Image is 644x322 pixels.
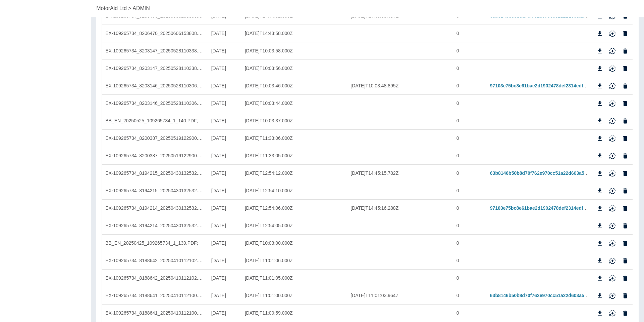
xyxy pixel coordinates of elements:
button: Delete [620,168,630,178]
a: ADMIN [132,4,150,12]
button: Delete [620,46,630,56]
button: Delete [620,291,630,301]
div: 2025-04-10T11:00:59.000Z [241,304,347,322]
button: Download [595,221,605,231]
div: 2025-06-06T14:45:16.288Z [347,199,453,217]
div: 26/05/2025 [208,42,241,59]
div: 26/04/2025 [208,234,241,252]
div: 26/04/2025 [208,129,241,147]
div: 2025-06-06T14:43:58.000Z [241,25,347,42]
div: 26/05/2025 [208,94,241,112]
button: Reimport [607,151,618,161]
div: 0 [453,199,487,217]
button: Delete [620,133,630,144]
button: Delete [620,256,630,266]
button: Download [595,291,605,301]
button: Reimport [607,221,618,231]
div: 2025-04-10T11:01:06.000Z [241,252,347,269]
button: Delete [620,151,630,161]
div: 26/05/2025 [208,112,241,129]
div: 0 [453,234,487,252]
button: Download [595,168,605,178]
div: 0 [453,59,487,77]
button: Delete [620,98,630,109]
button: Download [595,133,605,144]
button: Download [595,98,605,109]
div: 0 [453,77,487,94]
button: Download [595,64,605,74]
button: Delete [620,64,630,74]
div: 2025-05-28T10:03:48.895Z [347,77,453,94]
div: EX-109265734_8200387_20250519122900.ZIP; [102,147,208,164]
button: Delete [620,203,630,213]
div: 0 [453,147,487,164]
div: 0 [453,164,487,182]
div: 2025-06-06T14:45:15.782Z [347,164,453,182]
button: Reimport [607,186,618,196]
div: 26/04/2025 [208,199,241,217]
div: EX-109265734_8188642_20250410112102.csv [102,252,208,269]
div: EX-109265734_8188641_20250410112100.ZIP; [102,304,208,322]
button: Download [595,203,605,213]
button: Reimport [607,308,618,318]
button: Reimport [607,98,618,109]
div: 2025-05-28T10:03:37.000Z [241,112,347,129]
button: Reimport [607,81,618,91]
div: 2025-04-30T10:03:00.000Z [241,234,347,252]
div: 0 [453,304,487,322]
button: Download [595,116,605,126]
button: Download [595,238,605,248]
div: EX-109265734_8194215_20250430132532.csv [102,164,208,182]
div: 0 [453,94,487,112]
button: Delete [620,186,630,196]
button: Download [595,46,605,56]
button: Delete [620,308,630,318]
div: BB_EN_20250525_109265734_1_140.PDF; [102,112,208,129]
button: Delete [620,29,630,39]
div: 2025-05-28T10:03:56.000Z [241,59,347,77]
div: 26/05/2025 [208,59,241,77]
button: Reimport [607,203,618,213]
div: 0 [453,25,487,42]
button: Download [595,151,605,161]
p: > [128,4,131,12]
button: Delete [620,81,630,91]
div: EX-109265734_8206470_20250606153808.ZIP; [102,25,208,42]
div: 2025-05-19T11:33:05.000Z [241,147,347,164]
button: Reimport [607,116,618,126]
div: EX-109265734_8203146_20250528110306.csv [102,77,208,94]
div: EX-109265734_8194214_20250430132532.ZIP; [102,217,208,234]
a: MotorAid Ltd [96,4,127,12]
div: 0 [453,182,487,199]
div: 2025-04-30T12:54:05.000Z [241,217,347,234]
button: Download [595,29,605,39]
button: Download [595,273,605,283]
div: 2025-04-10T11:01:03.964Z [347,287,453,304]
div: 26/03/2025 [208,252,241,269]
div: 0 [453,269,487,287]
button: Delete [620,238,630,248]
a: 97103e75bc8e61bae2d1902478def2314edfd6cb [490,205,594,211]
div: 0 [453,42,487,59]
div: 26/04/2025 [208,147,241,164]
div: 26/03/2025 [208,287,241,304]
div: 0 [453,129,487,147]
div: 26/04/2025 [208,217,241,234]
div: 2025-04-10T11:01:05.000Z [241,269,347,287]
button: Reimport [607,46,618,56]
button: Reimport [607,133,618,144]
div: EX-109265734_8194215_20250430132532.ZIP; [102,182,208,199]
div: 2025-04-30T12:54:10.000Z [241,182,347,199]
div: EX-109265734_8188641_20250410112100.csv [102,287,208,304]
button: Reimport [607,273,618,283]
button: Delete [620,221,630,231]
button: Download [595,256,605,266]
button: Reimport [607,256,618,266]
div: 26/05/2025 [208,77,241,94]
button: Reimport [607,29,618,39]
div: EX-109265734_8194214_20250430132532.csv [102,199,208,217]
button: Download [595,81,605,91]
button: Reimport [607,64,618,74]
